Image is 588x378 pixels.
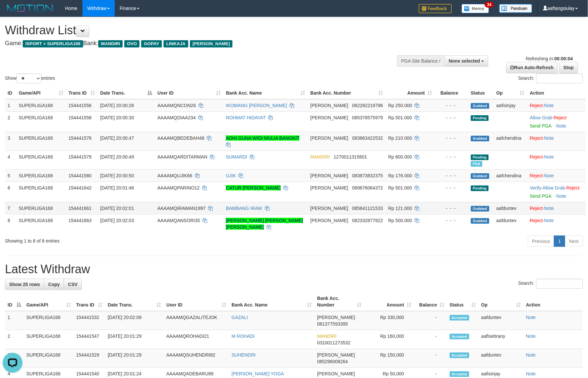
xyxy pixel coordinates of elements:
div: - - - [438,154,466,160]
a: Previous [528,236,554,247]
span: AAAAMQANSORI35 [157,218,200,223]
a: Next [565,236,583,247]
a: ADHI GUNA WIDI MULIA BANGKIT [226,135,299,141]
td: 154441529 [74,349,105,368]
th: Amount: activate to sort column ascending [386,87,435,99]
span: Rp 600.000 [388,154,412,160]
span: 154441580 [69,173,92,178]
td: SUPERLIGA168 [16,111,66,132]
span: Copy 085378575979 to clipboard [352,115,383,120]
span: Rp 250.000 [388,103,412,108]
td: [DATE] 20:01:29 [105,330,164,349]
a: Note [557,193,567,199]
img: panduan.png [499,4,532,13]
span: Rp 501.000 [388,185,412,190]
a: Note [526,334,536,339]
td: 1 [5,311,24,330]
span: Rp 121.000 [388,206,412,211]
span: Copy 085296008264 to clipboard [317,359,348,364]
span: AAAAMQPARINO12 [157,185,200,190]
td: 7 [5,202,16,214]
a: Verify [530,185,542,190]
span: [DATE] 20:02:01 [100,206,134,211]
a: SUMARDI [226,154,247,160]
h4: Game: Bank: [5,40,386,47]
span: Marked by aafsoumeymey [471,161,482,167]
a: Note [526,352,536,358]
span: Copy 083873832375 to clipboard [352,173,383,178]
span: [DATE] 20:00:49 [100,154,134,160]
th: Bank Acc. Number: activate to sort column ascending [308,87,386,99]
td: 2 [5,330,24,349]
td: AAAAMQROHADI21 [164,330,229,349]
span: [PERSON_NAME] [310,185,348,190]
span: CSV [68,282,77,287]
td: AAAAMQGAZALITEJOK [164,311,229,330]
span: 154441663 [69,218,92,223]
td: · [527,151,586,169]
th: Op: activate to sort column ascending [479,292,523,311]
div: - - - [438,217,466,224]
label: Search: [518,279,583,289]
th: Balance: activate to sort column ascending [414,292,447,311]
select: Showentries [16,73,41,83]
td: · [527,214,586,233]
button: Open LiveChat chat widget [3,3,22,22]
span: Accepted [450,353,470,358]
label: Search: [518,73,583,83]
th: Action [527,87,586,99]
span: Grabbed [471,218,489,224]
a: ROHMAT HIDAYAT [226,115,266,120]
span: 154441556 [69,103,92,108]
div: - - - [438,102,466,109]
td: aafchendina [494,169,527,182]
td: - [414,311,447,330]
th: Bank Acc. Name: activate to sort column ascending [223,87,308,99]
a: BAMBANG IRAW [226,206,262,211]
span: Show 25 rows [9,282,40,287]
span: [DATE] 20:01:46 [100,185,134,190]
span: Rp 500.000 [388,218,412,223]
td: · [527,111,586,132]
td: aafchendina [494,132,527,151]
span: [DATE] 20:02:03 [100,218,134,223]
th: ID: activate to sort column descending [5,292,24,311]
a: Reject [530,173,543,178]
span: GOPAY [141,40,162,47]
span: MANDIRI [98,40,123,47]
span: MANDIRI [310,154,330,160]
a: Allow Grab [530,115,552,120]
span: [PERSON_NAME] [310,135,348,141]
button: None selected [445,55,488,67]
td: aafisinjay [494,99,527,112]
span: AAAAMQUJIK66 [157,173,192,178]
span: Grabbed [471,206,489,212]
span: [DATE] 20:00:50 [100,173,134,178]
th: ID [5,87,16,99]
td: Rp 150,000 [364,349,414,368]
img: MOTION_logo.png [5,3,55,13]
a: SUHENDRI [232,352,256,358]
td: 4 [5,151,16,169]
th: Game/API: activate to sort column ascending [24,292,74,311]
td: aafduntev [479,311,523,330]
td: Rp 330,000 [364,311,414,330]
td: - [414,330,447,349]
span: [PERSON_NAME] [190,40,232,47]
td: aafduntev [479,349,523,368]
a: Send PGA [530,193,551,199]
td: SUPERLIGA168 [16,99,66,112]
span: Copy 1270011315601 to clipboard [334,154,367,160]
a: Note [544,173,554,178]
span: [PERSON_NAME] [317,315,355,320]
a: GAZALI [232,315,248,320]
a: Allow Grab [543,185,565,190]
td: 5 [5,169,16,182]
span: Copy 083863422532 to clipboard [352,135,383,141]
td: SUPERLIGA168 [24,349,74,368]
td: SUPERLIGA168 [24,311,74,330]
span: [PERSON_NAME] [317,352,355,358]
a: [PERSON_NAME] [PERSON_NAME] [PERSON_NAME] [226,218,303,230]
input: Search: [536,279,583,289]
td: · [527,132,586,151]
